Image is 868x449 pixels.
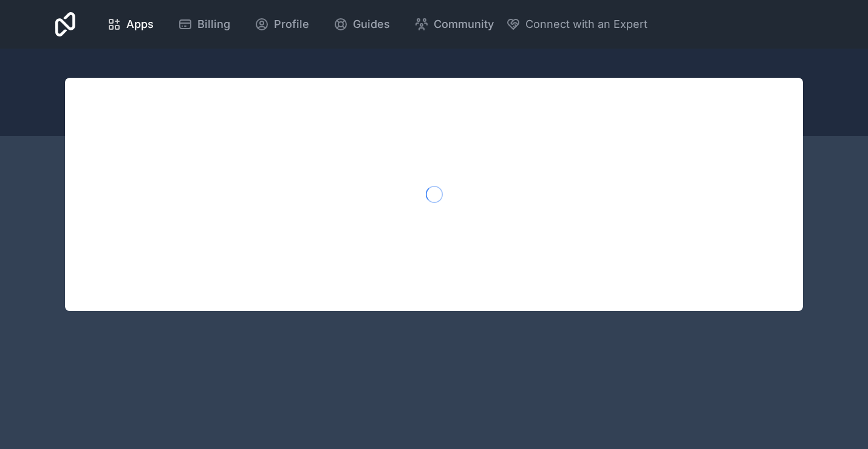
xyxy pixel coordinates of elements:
[506,16,648,33] button: Connect with an Expert
[353,16,390,33] span: Guides
[434,16,494,33] span: Community
[126,16,154,33] span: Apps
[197,16,230,33] span: Billing
[405,11,504,38] a: Community
[274,16,309,33] span: Profile
[168,11,240,38] a: Billing
[324,11,400,38] a: Guides
[525,16,648,33] span: Connect with an Expert
[245,11,319,38] a: Profile
[97,11,163,38] a: Apps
